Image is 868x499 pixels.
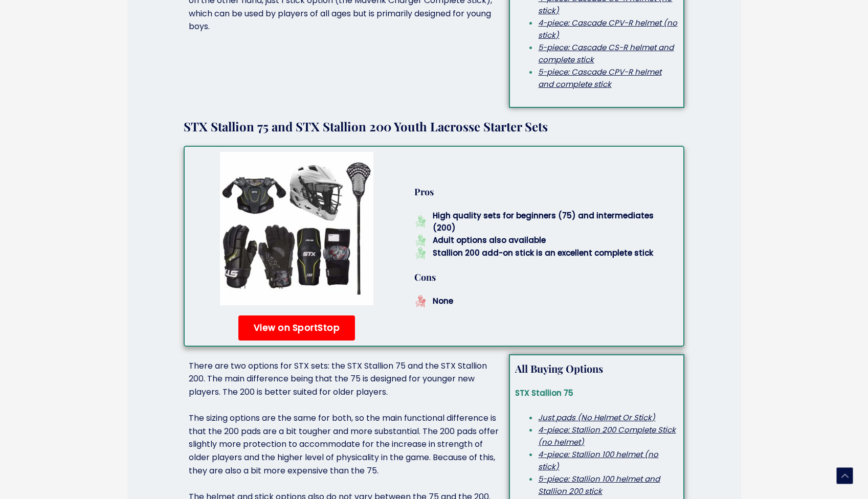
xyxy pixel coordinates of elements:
[538,473,660,496] a: 5-piece: Stallion 100 helmet and Stallion 200 stick
[189,412,504,477] p: The sizing options are the same for both, so the main functional difference is that the 200 pads ...
[254,324,340,332] span: View on SportStop
[515,360,678,377] h5: All Buying Options
[430,210,678,234] span: High quality sets for beginners (75) and intermediates (200)
[189,359,504,399] p: There are two options for STX sets: the STX Stallion 75 and the STX Stallion 200. The main differ...
[414,270,679,285] h5: Cons
[538,412,655,423] a: Just pads (No Helmet Or Stick)
[184,118,685,135] h4: STX Stallion 75 and STX Stallion 200 Youth Lacrosse Starter Sets
[538,17,677,40] a: 4-piece: Cascade CPV-R helmet (no stick)
[238,315,355,341] a: View on SportStop
[538,424,676,447] a: 4-piece: Stallion 200 Complete Stick (no helmet)
[430,295,453,307] span: None
[414,185,679,199] h5: Pros
[538,449,658,472] a: 4-piece: Stallion 100 helmet (no stick)
[430,234,546,246] span: Adult options also available
[538,66,661,89] a: 5-piece: Cascade CPV-R helmet and complete stick
[430,247,653,259] span: Stallion 200 add-on stick is an excellent complete stick
[538,42,674,65] a: 5-piece: Cascade CS-R helmet and complete stick
[515,388,573,398] strong: STX Stallion 75
[220,152,373,305] img: STX youth lacrosse starter sets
